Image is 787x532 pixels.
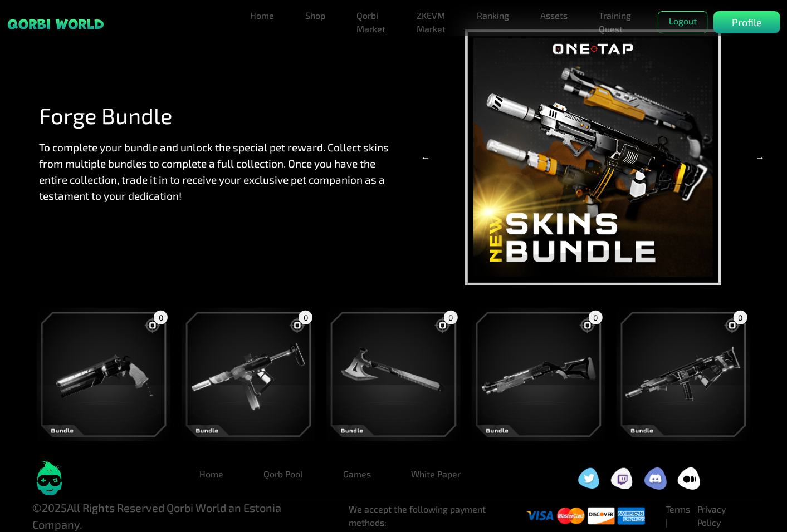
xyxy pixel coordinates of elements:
div: 0 [299,311,312,324]
img: Clint-44 Forge [37,308,170,441]
p: Profile [732,15,762,30]
a: Training Quest [594,4,636,40]
a: Qorb Pool [255,463,312,485]
div: 0 [734,311,747,324]
button: ← [416,145,436,170]
p: To complete your bundle and unlock the special pet reward. Collect skins from multiple bundles to... [39,140,405,204]
img: social icon [678,467,700,490]
button: → [750,145,770,170]
a: Home [190,463,232,485]
img: visa [557,504,584,528]
a: ZKEVM Market [412,4,450,40]
img: social icon [611,467,633,489]
img: visa [527,504,554,528]
a: Home [246,4,278,27]
div: 0 [154,311,168,324]
img: social icon [578,467,600,489]
img: Eva-R46 Forge [182,308,315,441]
a: Games [334,463,380,485]
img: QuickHammer Forge [472,308,605,441]
div: 0 [589,311,603,324]
h1: Forge Bundle [39,102,405,129]
a: Ranking [472,4,514,27]
a: White Paper [402,463,470,485]
button: Logout [658,11,708,33]
img: Ra-X45 Forge [617,308,750,441]
img: Hagal Forge [326,308,460,441]
img: visa [588,504,615,528]
li: We accept the following payment methods: [349,503,527,529]
a: Privacy Policy [697,504,726,528]
a: Assets [536,4,572,27]
img: visa [618,504,645,528]
a: Terms | [666,504,690,528]
div: 0 [444,311,458,324]
img: Forge Bundle [465,29,721,285]
img: sticky brand-logo [7,18,105,31]
a: Shop [301,4,330,27]
a: Qorbi Market [352,4,390,40]
img: social icon [644,467,667,490]
img: logo [33,461,66,496]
